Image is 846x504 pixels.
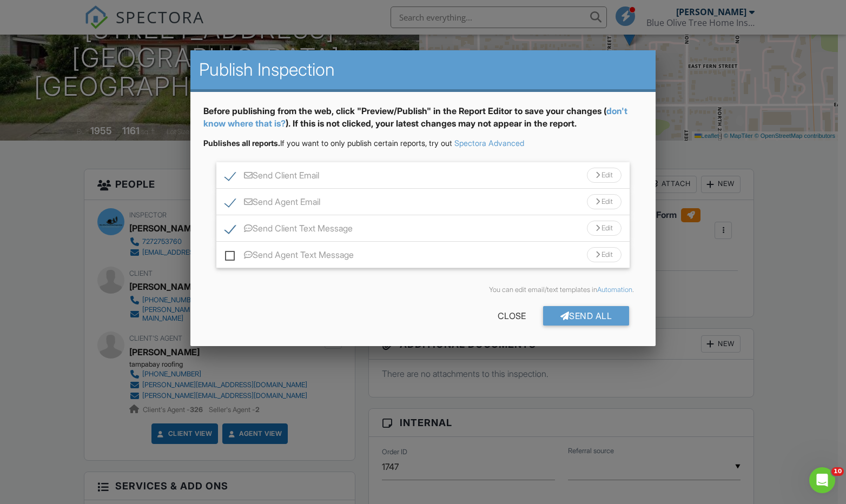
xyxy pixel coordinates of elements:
[831,467,844,476] span: 10
[809,467,835,493] iframe: Intercom live chat
[203,138,452,148] span: If you want to only publish certain reports, try out
[587,221,622,236] div: Edit
[225,170,319,184] label: Send Client Email
[225,250,354,263] label: Send Agent Text Message
[587,168,622,183] div: Edit
[587,247,622,262] div: Edit
[203,105,627,128] a: don't know where that is?
[203,105,643,138] div: Before publishing from the web, click "Preview/Publish" in the Report Editor to save your changes...
[199,59,647,81] h2: Publish Inspection
[597,286,632,294] a: Automation
[543,306,630,326] div: Send All
[454,138,524,148] a: Spectora Advanced
[225,223,353,237] label: Send Client Text Message
[225,197,320,210] label: Send Agent Email
[212,286,634,294] div: You can edit email/text templates in .
[587,194,622,209] div: Edit
[203,138,280,148] strong: Publishes all reports.
[480,306,543,326] div: Close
